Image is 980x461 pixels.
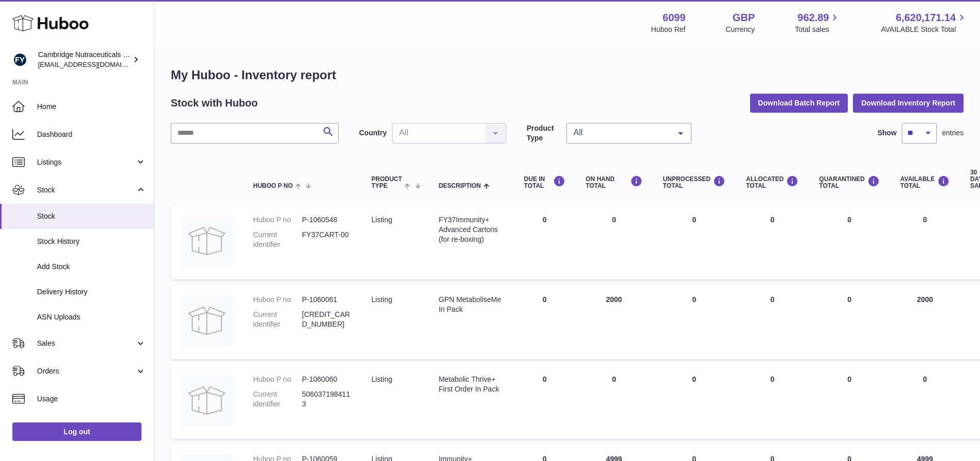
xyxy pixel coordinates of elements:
dt: Huboo P no [253,295,302,305]
td: 0 [653,364,736,439]
strong: 6099 [663,11,686,25]
td: 0 [514,364,576,439]
span: Orders [37,366,135,376]
dd: P-1060548 [302,215,351,225]
dd: [CREDIT_CARD_NUMBER] [302,310,351,329]
span: listing [371,375,392,383]
span: 962.89 [797,11,829,25]
dd: FY37CART-00 [302,230,351,250]
span: 6,620,171.14 [896,11,956,25]
span: Stock [37,185,135,195]
div: ON HAND Total [586,175,643,189]
span: [EMAIL_ADDRESS][DOMAIN_NAME] [38,60,151,68]
dd: P-1060061 [302,295,351,305]
td: 0 [890,364,960,439]
span: 0 [847,295,851,304]
img: product image [181,375,233,426]
td: 0 [576,364,653,439]
a: Log out [12,422,141,441]
div: Metabolic Thrive+ First Order In Pack [439,375,504,394]
span: Stock History [37,237,146,246]
div: AVAILABLE Total [900,175,950,189]
span: AVAILABLE Stock Total [881,25,968,34]
span: Listings [37,157,135,167]
dd: P-1060060 [302,375,351,384]
dt: Huboo P no [253,215,302,225]
td: 0 [514,285,576,359]
span: Add Stock [37,262,146,272]
td: 0 [736,364,809,439]
span: Stock [37,211,146,221]
div: Cambridge Nutraceuticals Ltd [38,50,131,69]
div: FY37 Immunity + Advanced Cartons (for re-boxing) [439,215,504,244]
div: GPN MetaboliseMe In Pack [439,295,504,314]
dt: Huboo P no [253,375,302,384]
img: product image [181,215,233,267]
div: ALLOCATED Total [746,175,798,189]
span: Description [439,183,481,189]
a: 6,620,171.14 AVAILABLE Stock Total [881,11,968,34]
span: Product Type [371,176,402,189]
span: Delivery History [37,287,146,297]
dd: 5060371984113 [302,389,351,409]
span: listing [371,216,392,224]
td: 0 [653,285,736,359]
dt: Current identifier [253,230,302,250]
div: UNPROCESSED Total [663,175,726,189]
button: Download Batch Report [750,94,848,112]
span: Usage [37,394,146,404]
td: 0 [653,205,736,279]
span: 0 [847,216,851,224]
td: 0 [576,205,653,279]
h2: Stock with Huboo [171,96,258,110]
span: Dashboard [37,130,146,139]
span: listing [371,295,392,304]
img: huboo@camnutra.com [12,52,28,67]
td: 2000 [576,285,653,359]
dt: Current identifier [253,389,302,409]
label: Country [359,128,387,138]
span: entries [942,128,964,138]
td: 0 [736,205,809,279]
span: ASN Uploads [37,312,146,322]
label: Product Type [527,123,561,143]
dt: Current identifier [253,310,302,329]
td: 2000 [890,285,960,359]
span: 0 [847,375,851,383]
button: Download Inventory Report [853,94,964,112]
div: Currency [726,25,755,34]
label: Show [878,128,897,138]
td: 0 [514,205,576,279]
h1: My Huboo - Inventory report [171,67,964,83]
div: DUE IN TOTAL [524,175,565,189]
strong: GBP [733,11,755,25]
span: Total sales [795,25,841,34]
td: 0 [736,285,809,359]
span: Home [37,102,146,112]
img: product image [181,295,233,346]
span: Huboo P no [253,183,293,189]
div: QUARANTINED Total [819,175,880,189]
div: Huboo Ref [651,25,686,34]
td: 0 [890,205,960,279]
span: All [571,128,670,138]
span: Sales [37,339,135,348]
a: 962.89 Total sales [795,11,841,34]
